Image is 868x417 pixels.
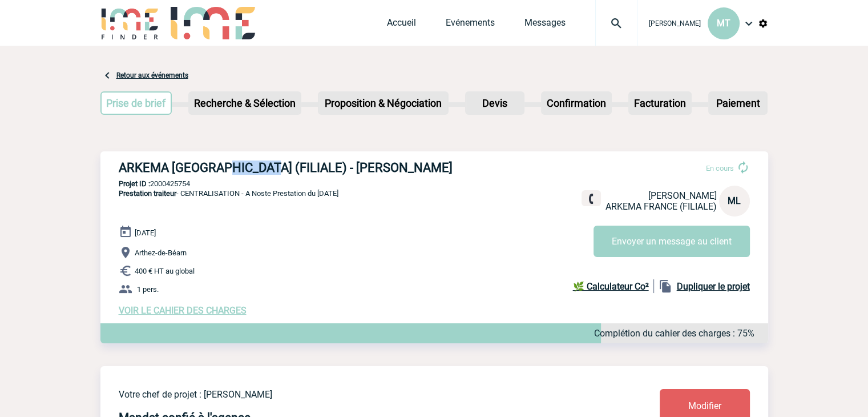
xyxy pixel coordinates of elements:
p: Proposition & Négociation [319,93,447,114]
a: Accueil [387,17,416,33]
span: 1 pers. [137,285,159,294]
img: IME-Finder [100,7,160,39]
span: En cours [706,164,734,173]
span: - CENTRALISATION - A Noste Prestation du [DATE] [119,189,338,198]
p: Prise de brief [102,93,171,114]
b: 🌿 Calculateur Co² [573,281,649,292]
a: VOIR LE CAHIER DES CHARGES [119,305,247,316]
p: Devis [466,93,523,114]
span: Prestation traiteur [119,189,176,198]
button: Envoyer un message au client [594,226,750,257]
p: Votre chef de projet : [PERSON_NAME] [119,389,592,400]
p: Recherche & Sélection [189,93,300,114]
h3: ARKEMA [GEOGRAPHIC_DATA] (FILIALE) - [PERSON_NAME] [119,161,461,175]
span: ML [728,195,741,206]
a: Evénements [446,17,495,33]
span: [PERSON_NAME] [649,19,701,27]
p: 2000425754 [100,179,768,188]
p: Confirmation [542,93,611,114]
span: Arthez-de-Béarn [135,248,187,257]
a: 🌿 Calculateur Co² [573,279,654,293]
span: MT [717,18,730,29]
p: Facturation [629,93,691,114]
span: ARKEMA FRANCE (FILIALE) [605,201,717,212]
a: Retour aux événements [116,71,188,79]
img: fixe.png [586,194,596,204]
b: Dupliquer le projet [677,281,750,292]
span: [PERSON_NAME] [648,190,717,201]
a: Messages [524,17,566,33]
span: 400 € HT au global [135,267,195,275]
img: file_copy-black-24dp.png [659,279,672,293]
span: [DATE] [135,228,156,237]
b: Projet ID : [119,179,150,188]
span: Modifier [688,400,721,411]
p: Paiement [709,93,766,114]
